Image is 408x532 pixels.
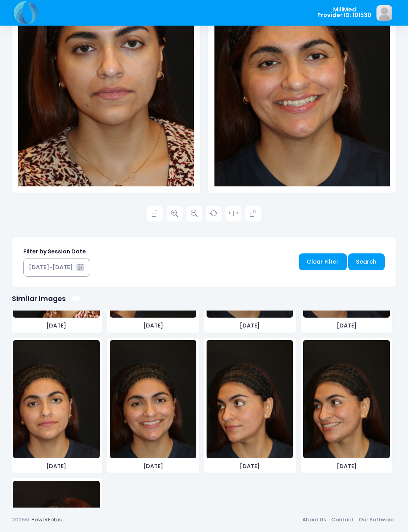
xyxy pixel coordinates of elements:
[376,5,392,21] img: image
[29,263,73,272] div: [DATE]-[DATE]
[356,513,396,527] a: Our Software
[110,322,196,330] span: [DATE]
[225,206,241,221] a: > | <
[32,516,62,523] a: PowerFotos
[348,253,385,270] a: Search
[110,462,196,471] span: [DATE]
[13,340,99,458] img: image
[207,340,293,458] img: image
[23,247,86,256] label: Filter by Session Date
[12,516,29,523] span: 2025©
[110,340,196,458] img: image
[303,340,389,458] img: image
[207,462,293,471] span: [DATE]
[12,294,66,303] h1: Similar Images
[303,322,389,330] span: [DATE]
[303,462,389,471] span: [DATE]
[328,513,356,527] a: Contact
[13,462,99,471] span: [DATE]
[13,322,99,330] span: [DATE]
[317,7,371,18] span: MillMed Provider ID: 101530
[299,253,347,270] a: Clear Filter
[300,513,328,527] a: About Us
[207,322,293,330] span: [DATE]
